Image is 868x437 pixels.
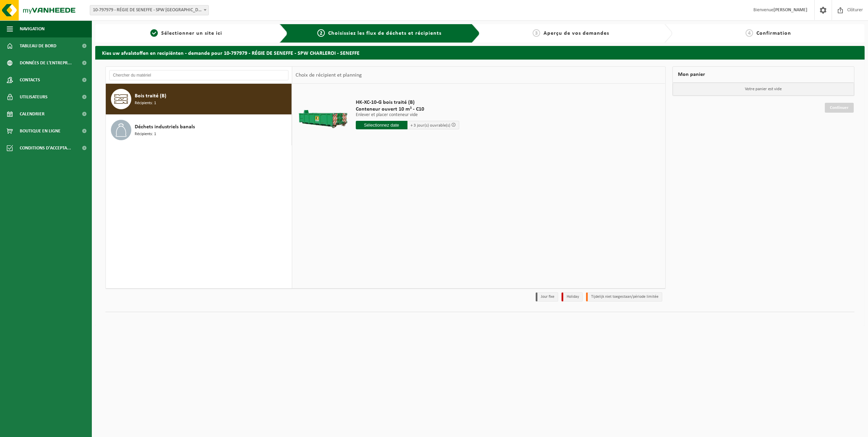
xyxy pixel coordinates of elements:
span: Calendrier [20,106,45,123]
span: 2 [317,29,325,37]
span: Navigation [20,20,45,37]
span: Données de l'entrepr... [20,54,72,71]
button: Déchets industriels banals Récipients: 1 [106,115,292,145]
span: Aperçu de vos demandes [544,31,609,36]
div: Choix de récipient et planning [292,67,365,84]
div: Mon panier [672,66,855,83]
span: 4 [746,29,753,37]
a: 1Sélectionner un site ici [99,29,274,37]
input: Chercher du matériel [109,70,288,80]
span: Déchets industriels banals [135,123,195,131]
input: Sélectionnez date [356,121,407,129]
span: Sélectionner un site ici [161,31,222,36]
span: Choisissiez les flux de déchets et récipients [328,31,441,36]
span: Récipients: 1 [135,100,156,107]
span: Conditions d'accepta... [20,140,71,157]
span: + 3 jour(s) ouvrable(s) [411,123,450,128]
li: Holiday [562,292,583,302]
span: 10-797979 - RÉGIE DE SENEFFE - SPW CHARLEROI - SENEFFE [90,5,209,15]
p: Enlever et placer conteneur vide [356,113,459,117]
span: 1 [150,29,158,37]
h2: Kies uw afvalstoffen en recipiënten - demande pour 10-797979 - RÉGIE DE SENEFFE - SPW CHARLEROI -... [95,46,865,59]
span: Récipients: 1 [135,131,156,137]
span: Contacts [20,71,40,88]
span: 10-797979 - RÉGIE DE SENEFFE - SPW CHARLEROI - SENEFFE [90,5,208,15]
span: Conteneur ouvert 10 m³ - C10 [356,106,459,113]
strong: [PERSON_NAME] [773,7,807,13]
span: Confirmation [756,31,791,36]
li: Tijdelijk niet toegestaan/période limitée [586,292,662,302]
button: Bois traité (B) Récipients: 1 [106,84,292,115]
span: Boutique en ligne [20,123,61,140]
li: Jour fixe [536,292,558,302]
span: Bois traité (B) [135,92,166,100]
span: Tableau de bord [20,37,56,54]
span: 3 [533,29,540,37]
p: Votre panier est vide [673,83,854,96]
span: Utilisateurs [20,88,48,106]
span: HK-XC-10-G bois traité (B) [356,99,459,106]
a: Continuer [825,103,854,113]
